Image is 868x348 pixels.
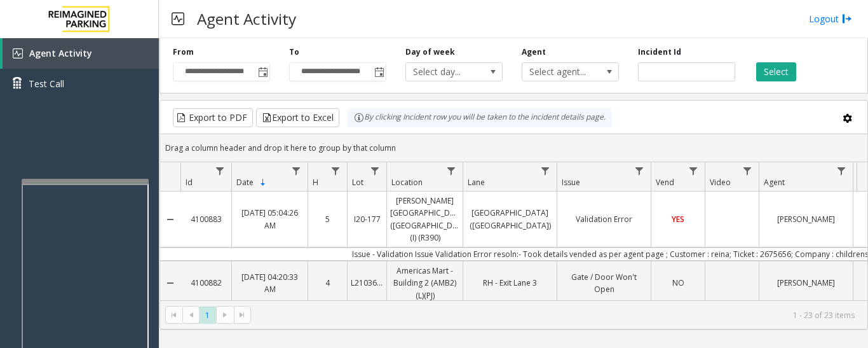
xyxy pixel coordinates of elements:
span: Toggle popup [255,63,269,81]
a: Gate / Door Won't Open [557,268,651,298]
a: 4100882 [180,274,231,292]
img: logout [842,12,852,25]
a: Collapse Details [160,256,180,310]
a: Validation Error [557,210,651,228]
img: 'icon' [13,48,23,59]
span: Toggle popup [372,63,386,81]
a: Date Filter Menu [288,162,305,179]
a: Americas Mart - Building 2 (AMB2) (L)(PJ) [387,261,463,305]
a: [DATE] 04:20:33 AM [232,268,308,298]
a: Agent Filter Menu [833,162,850,179]
a: Video Filter Menu [739,162,756,179]
span: Location [391,177,423,188]
a: NO [651,274,705,292]
h3: Agent Activity [191,3,302,34]
label: Agent [522,46,546,58]
span: Date [236,177,254,188]
span: Video [710,177,731,188]
img: infoIcon.svg [354,113,364,123]
a: Lot Filter Menu [367,162,384,179]
a: [PERSON_NAME] [759,274,853,292]
span: Agent [764,177,785,188]
a: Vend Filter Menu [685,162,702,179]
span: Lane [468,177,485,188]
a: [DATE] 05:04:26 AM [232,204,308,234]
a: I20-177 [348,210,386,228]
span: Select day... [406,63,483,81]
a: 4100883 [180,210,231,228]
a: Id Filter Menu [212,162,229,179]
img: pageIcon [172,3,184,34]
a: L21036801 [348,274,386,292]
div: Data table [160,162,867,300]
a: Collapse Details [160,186,180,252]
div: By clicking Incident row you will be taken to the incident details page. [348,108,612,127]
button: Select [756,62,796,81]
a: Logout [809,12,852,25]
a: [PERSON_NAME] [759,210,853,228]
a: 5 [308,210,347,228]
button: Export to PDF [173,108,253,127]
div: Drag a column header and drop it here to group by that column [160,137,867,159]
span: Page 1 [199,307,216,324]
a: RH - Exit Lane 3 [463,274,557,292]
span: NO [672,277,684,288]
a: H Filter Menu [327,162,344,179]
a: YES [651,210,705,228]
span: Vend [656,177,674,188]
a: 4 [308,274,347,292]
label: Incident Id [638,46,681,58]
span: Select agent... [522,63,599,81]
a: [PERSON_NAME][GEOGRAPHIC_DATA] ([GEOGRAPHIC_DATA]) (I) (R390) [387,191,463,247]
label: From [173,46,194,58]
label: Day of week [405,46,455,58]
a: Agent Activity [3,38,159,69]
a: [GEOGRAPHIC_DATA] ([GEOGRAPHIC_DATA]) [463,204,557,234]
button: Export to Excel [256,108,339,127]
label: To [289,46,299,58]
span: H [313,177,318,188]
a: Issue Filter Menu [631,162,648,179]
kendo-pager-info: 1 - 23 of 23 items [259,310,855,321]
span: Test Call [29,77,64,90]
span: Agent Activity [29,47,92,59]
span: YES [672,214,684,225]
a: Lane Filter Menu [537,162,554,179]
span: Sortable [258,177,268,188]
a: Location Filter Menu [443,162,460,179]
span: Issue [562,177,580,188]
span: Id [186,177,193,188]
span: Lot [352,177,363,188]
